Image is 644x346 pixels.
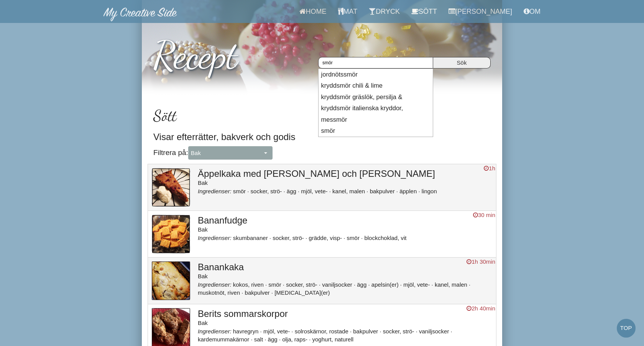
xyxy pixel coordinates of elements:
[103,8,177,21] img: MyCreativeSide
[433,57,491,69] input: Sök
[198,336,253,343] li: kardemummakärnor
[198,309,492,319] h3: Berits sommarskorpor
[347,235,363,241] li: smör
[435,281,470,288] li: kanel, malen
[383,328,417,335] li: socker, strö-
[251,188,285,194] li: socker, strö-
[467,304,495,312] div: 2h 40min
[268,281,284,288] li: smör
[198,188,232,194] i: Ingredienser:
[153,132,491,142] h3: Visar efterrätter, bakverk och godis
[319,114,433,126] li: messmör
[617,319,636,338] a: Top
[198,289,243,296] li: muskotnöt, riven
[399,188,420,194] li: äpplen
[198,225,492,233] div: Bak
[188,146,273,160] button: Bak
[287,188,299,194] li: ägg
[263,328,293,335] li: mjöl, vete-
[198,235,232,241] i: Ingredienser:
[370,188,398,194] li: bakpulver
[467,258,495,266] div: 1h 30min
[153,26,491,76] h1: Recept
[198,328,232,335] i: Ingredienser:
[312,336,354,343] li: yoghurt, naturell
[153,146,491,160] h4: Filtrera på:
[233,281,267,288] li: kokos, riven
[198,169,492,179] h3: Äppelkaka med [PERSON_NAME] och [PERSON_NAME]
[268,336,281,343] li: ägg
[198,272,492,280] div: Bak
[198,179,492,187] div: Bak
[286,281,320,288] li: socker, strö-
[322,281,355,288] li: vaniljsocker
[274,289,330,296] li: [MEDICAL_DATA](er)
[153,107,491,124] h2: Sött
[245,289,273,296] li: bakpulver
[309,235,345,241] li: grädde, visp-
[282,336,310,343] li: olja, raps-
[371,281,402,288] li: apelsin(er)
[273,235,307,241] li: socker, strö-
[233,328,262,335] li: havregryn
[319,91,433,103] li: kryddsmör gräslök, persilja &
[152,168,190,207] img: bild_478.jpg
[152,261,190,300] img: bild_45.jpg
[422,188,437,194] li: lingon
[419,328,452,335] li: vaniljsocker
[295,328,352,335] li: solroskärnor, rostade
[319,103,433,114] li: kryddsmör italienska kryddor,
[198,215,492,225] h3: Bananfudge
[319,125,433,137] li: smör
[233,235,271,241] li: skumbananer
[319,69,433,80] li: jordnötssmör
[319,80,433,91] li: kryddsmör chili & lime
[233,188,249,194] li: smör
[198,262,492,272] h3: Banankaka
[473,211,495,219] div: 30 min
[198,319,492,327] div: Bak
[332,188,368,194] li: kanel, malen
[353,328,381,335] li: bakpulver
[484,164,495,172] div: 1h
[364,235,406,241] li: blockchoklad, vit
[254,336,266,343] li: salt
[318,57,433,69] input: Skriv in ingrediens eller receptnamn
[301,188,331,194] li: mjöl, vete-
[357,281,370,288] li: ägg
[198,281,232,288] i: Ingredienser:
[403,281,433,288] li: mjöl, vete-
[191,149,262,157] span: Bak
[152,215,190,253] img: bild_470.jpg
